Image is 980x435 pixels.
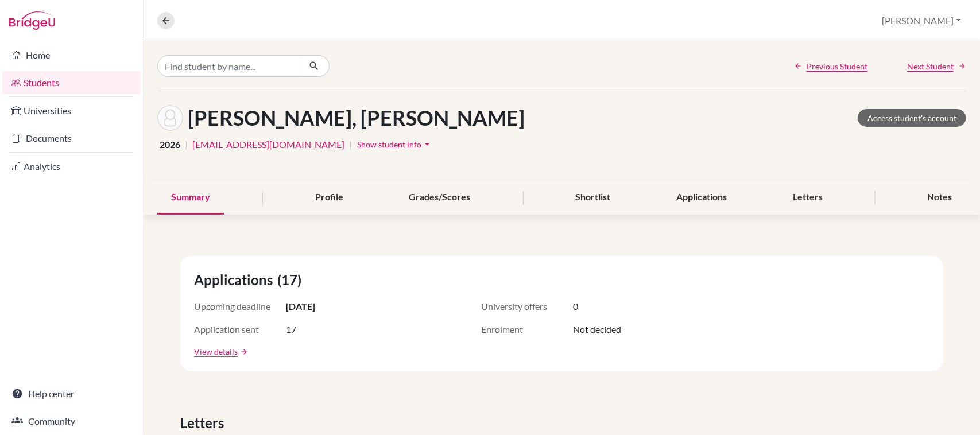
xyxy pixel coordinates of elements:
div: Applications [663,181,741,215]
span: (17) [277,270,306,290]
div: Profile [301,181,357,215]
a: Next Student [907,60,966,72]
a: Help center [2,382,141,405]
a: Universities [2,99,141,122]
button: [PERSON_NAME] [877,10,966,32]
div: Notes [914,181,966,215]
span: | [349,138,352,152]
a: arrow_forward [238,348,248,356]
input: Find student by name... [157,55,300,77]
a: View details [194,345,238,358]
span: Previous Student [807,60,867,72]
div: Summary [157,181,224,215]
span: Letters [180,413,228,433]
span: Applications [194,270,277,290]
a: Access student's account [858,109,966,127]
div: Letters [779,181,836,215]
span: Upcoming deadline [194,300,286,313]
a: Documents [2,127,141,150]
a: Community [2,410,141,433]
div: Shortlist [561,181,624,215]
span: Next Student [907,60,954,72]
span: Show student info [357,139,421,149]
a: Home [2,44,141,67]
i: arrow_drop_down [421,138,433,150]
button: Show student infoarrow_drop_down [357,135,433,153]
div: Grades/Scores [396,181,485,215]
img: Bridge-U [9,11,55,30]
a: [EMAIL_ADDRESS][DOMAIN_NAME] [192,138,344,152]
h1: [PERSON_NAME], [PERSON_NAME] [188,106,525,130]
a: Students [2,71,141,94]
span: Application sent [194,323,286,336]
a: Previous Student [794,60,867,72]
span: University offers [481,300,573,313]
img: MIRANDA ISABELLA ESCOBAR JUSTO's avatar [157,105,183,131]
span: | [185,138,188,152]
span: Not decided [573,323,621,336]
a: Analytics [2,155,141,178]
span: 17 [286,323,296,336]
span: Enrolment [481,323,573,336]
span: [DATE] [286,300,315,313]
span: 0 [573,300,578,313]
span: 2026 [160,138,180,152]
